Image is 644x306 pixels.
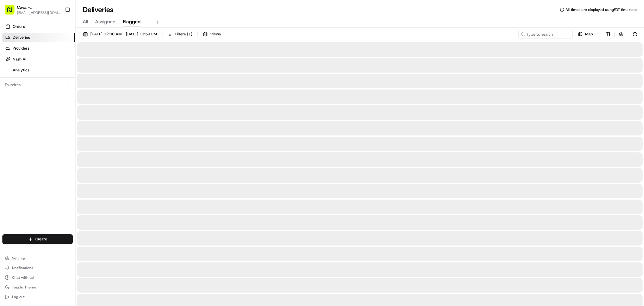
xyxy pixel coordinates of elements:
[12,256,26,261] span: Settings
[13,67,29,73] span: Analytics
[12,295,24,299] span: Log out
[6,104,16,114] img: Grace Nketiah
[165,30,195,38] button: Filters(1)
[57,135,97,141] span: API Documentation
[12,285,36,290] span: Toggle Theme
[2,254,73,262] button: Settings
[12,110,17,115] img: 1736555255976-a54dd68f-1ca7-489b-9aae-adbdc363a1c4
[16,39,100,45] input: Clear
[17,10,60,15] button: [EMAIL_ADDRESS][DOMAIN_NAME]
[50,110,52,115] span: •
[2,293,73,301] button: Log out
[2,273,73,282] button: Chat with us!
[2,33,75,42] a: Deliveries
[13,46,29,51] span: Providers
[80,30,160,38] button: [DATE] 12:00 AM - [DATE] 11:59 PM
[6,79,40,83] div: Past conversations
[575,30,596,38] button: Map
[6,6,18,18] img: Nash
[200,30,223,38] button: Views
[95,18,116,25] span: Assigned
[60,150,73,155] span: Pylon
[187,31,192,37] span: ( 1 )
[6,58,17,69] img: 1736555255976-a54dd68f-1ca7-489b-9aae-adbdc363a1c4
[19,94,48,99] span: Cava Alexandria
[6,24,110,34] p: Welcome 👋
[17,4,60,10] button: Cava - [GEOGRAPHIC_DATA]
[50,94,52,99] span: •
[13,35,30,40] span: Deliveries
[2,22,75,31] a: Orders
[12,275,34,280] span: Chat with us!
[2,234,73,244] button: Create
[83,5,114,15] h1: Deliveries
[2,283,73,291] button: Toggle Theme
[53,94,65,99] span: [DATE]
[27,58,99,64] div: Start new chat
[631,30,639,38] button: Refresh
[43,150,73,155] a: Powered byPylon
[2,2,62,17] button: Cava - [GEOGRAPHIC_DATA][EMAIL_ADDRESS][DOMAIN_NAME]
[2,54,75,64] a: Nash AI
[83,18,88,25] span: All
[12,135,46,141] span: Knowledge Base
[6,136,11,141] div: 📗
[210,31,221,37] span: Views
[12,265,33,270] span: Notifications
[94,77,110,85] button: See all
[27,64,83,69] div: We're available if you need us!
[6,88,16,98] img: Cava Alexandria
[2,44,75,53] a: Providers
[175,31,192,37] span: Filters
[566,7,637,12] span: All times are displayed using EDT timezone
[4,133,49,144] a: 📗Knowledge Base
[35,236,47,242] span: Create
[13,57,26,62] span: Nash AI
[90,31,157,37] span: [DATE] 12:00 AM - [DATE] 11:59 PM
[103,60,110,67] button: Start new chat
[49,133,99,144] a: 💻API Documentation
[518,30,573,38] input: Type to search
[123,18,141,25] span: Flagged
[19,110,49,115] span: [PERSON_NAME]
[13,58,24,69] img: 4920774857489_3d7f54699973ba98c624_72.jpg
[51,136,56,141] div: 💻
[13,24,25,29] span: Orders
[585,31,593,37] span: Map
[53,110,66,115] span: [DATE]
[2,264,73,272] button: Notifications
[2,65,75,75] a: Analytics
[2,80,73,90] div: Favorites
